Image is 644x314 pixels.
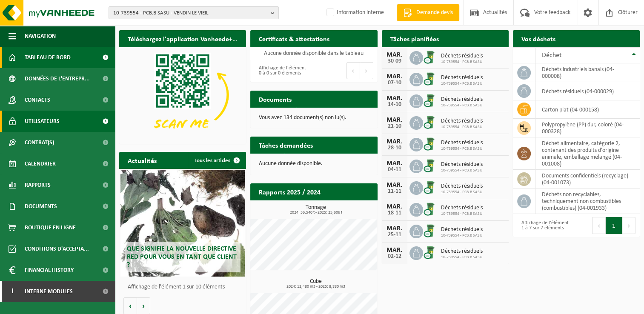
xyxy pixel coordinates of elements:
button: 10-739554 - PCB.B SASU - VENDIN LE VIEIL [109,6,279,19]
h2: Certificats & attestations [250,30,338,47]
span: 10-739554 - PCB.B SASU [441,255,483,260]
span: Déchet [542,52,561,59]
img: WB-0240-CU [423,158,438,173]
td: carton plat (04-000158) [535,100,640,119]
h3: Cube [255,279,377,289]
span: Déchets résiduels [441,118,483,125]
span: Déchets résiduels [441,74,483,81]
div: Affichage de l'élément 1 à 7 sur 7 éléments [517,216,572,235]
span: 2024: 36,540 t - 2025: 25,606 t [255,211,377,215]
button: Previous [592,217,606,234]
div: MAR. [386,225,403,232]
div: MAR. [386,51,403,58]
td: déchets non recyclables, techniquement non combustibles (combustibles) (04-001933) [535,188,640,214]
span: Navigation [25,26,56,47]
span: 10-739554 - PCB.B SASU [441,168,483,173]
td: déchets résiduels (04-000029) [535,82,640,100]
div: Affichage de l'élément 0 à 0 sur 0 éléments [255,61,309,80]
div: 07-10 [386,80,403,86]
span: Données de l'entrepr... [25,68,90,89]
span: 10-739554 - PCB.B SASU [441,146,483,151]
a: Que signifie la nouvelle directive RED pour vous en tant que client ? [120,170,245,277]
span: Contacts [25,89,50,111]
span: Déchets résiduels [441,96,483,103]
div: 04-11 [386,167,403,173]
img: Download de VHEPlus App [119,47,246,143]
img: WB-0240-CU [423,180,438,194]
h2: Actualités [119,152,165,168]
div: MAR. [386,73,403,80]
span: Conditions d'accepta... [25,238,89,260]
span: 10-739554 - PCB.B SASU [441,233,483,238]
span: Que signifie la nouvelle directive RED pour vous en tant que client ? [127,245,237,268]
span: Déchets résiduels [441,140,483,146]
img: WB-0240-CU [423,137,438,151]
span: I [9,281,16,302]
div: MAR. [386,117,403,123]
span: Déchets résiduels [441,226,483,233]
h2: Téléchargez l'application Vanheede+ maintenant! [119,30,246,47]
div: MAR. [386,160,403,167]
span: 10-739554 - PCB.B SASU [441,103,483,108]
span: Déchets résiduels [441,53,483,60]
span: Utilisateurs [25,111,60,132]
button: Next [360,62,373,79]
span: Déchets résiduels [441,161,483,168]
div: 21-10 [386,123,403,129]
span: 10-739554 - PCB.B SASU [441,60,483,65]
h2: Rapports 2025 / 2024 [250,183,329,200]
button: Previous [346,62,360,79]
span: Déchets résiduels [441,183,483,190]
div: MAR. [386,203,403,210]
span: 10-739554 - PCB.B SASU [441,125,483,130]
td: polypropylène (PP) dur, coloré (04-000328) [535,119,640,137]
div: 28-10 [386,145,403,151]
span: Rapports [25,174,51,196]
div: MAR. [386,247,403,254]
h2: Documents [250,91,300,107]
img: WB-0240-CU [423,93,438,108]
span: 10-739554 - PCB.B SASU [441,81,483,86]
span: Documents [25,196,57,217]
p: Aucune donnée disponible. [259,161,369,167]
div: MAR. [386,138,403,145]
img: WB-0240-CU [423,50,438,64]
div: 14-10 [386,102,403,108]
div: 25-11 [386,232,403,238]
img: WB-0240-CU [423,245,438,260]
td: déchets industriels banals (04-000008) [535,63,640,82]
label: Information interne [325,6,384,19]
div: MAR. [386,95,403,102]
span: Interne modules [25,281,73,302]
span: Financial History [25,260,74,281]
a: Demande devis [397,4,459,21]
td: déchet alimentaire, catégorie 2, contenant des produits d'origine animale, emballage mélangé (04-... [535,137,640,170]
h2: Tâches planifiées [382,30,447,47]
td: Aucune donnée disponible dans le tableau [250,47,377,59]
button: Next [622,217,635,234]
img: WB-0240-CU [423,202,438,216]
span: Contrat(s) [25,132,54,153]
td: documents confidentiels (recyclage) (04-001073) [535,170,640,188]
a: Tous les articles [188,152,245,169]
div: 11-11 [386,188,403,194]
span: 10-739554 - PCB.B SASU [441,190,483,195]
h2: Tâches demandées [250,137,321,153]
span: Calendrier [25,153,56,174]
span: Demande devis [414,9,455,17]
div: 30-09 [386,58,403,64]
img: WB-0240-CU [423,223,438,238]
span: Déchets résiduels [441,248,483,255]
a: Consulter les rapports [303,200,377,217]
img: WB-0240-CU [423,71,438,86]
h3: Tonnage [255,205,377,215]
span: Déchets résiduels [441,205,483,211]
span: 2024: 12,480 m3 - 2025: 8,880 m3 [255,285,377,289]
img: WB-0240-CU [423,115,438,129]
div: 02-12 [386,254,403,260]
span: Tableau de bord [25,47,71,68]
div: 18-11 [386,210,403,216]
span: 10-739554 - PCB.B SASU - VENDIN LE VIEIL [113,7,267,20]
p: Affichage de l'élément 1 sur 10 éléments [128,284,242,290]
p: Vous avez 134 document(s) non lu(s). [259,115,369,121]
